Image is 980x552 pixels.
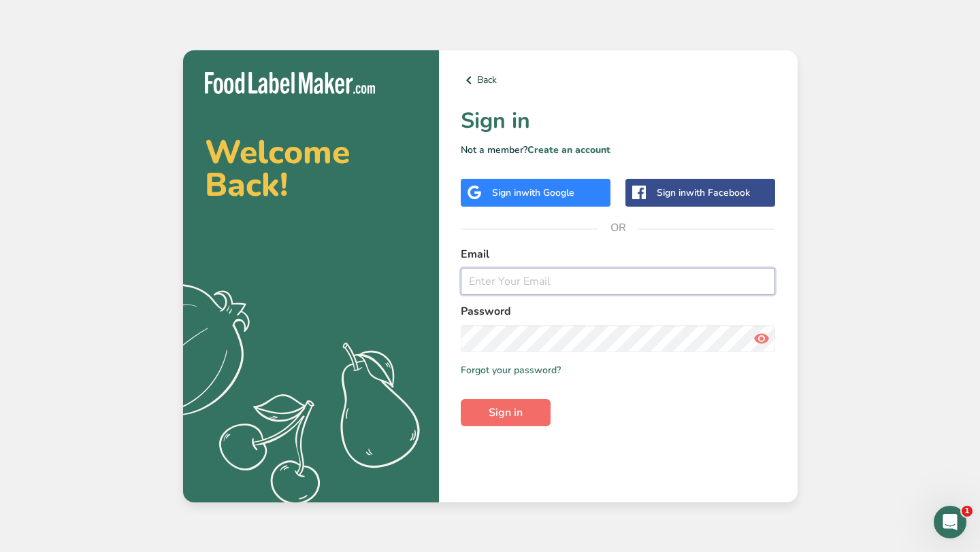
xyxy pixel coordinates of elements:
h2: Welcome Back! [205,136,417,201]
span: with Google [521,186,574,199]
a: Forgot your password? [461,363,561,377]
span: 1 [962,506,973,517]
div: Sign in [657,186,750,200]
label: Password [461,303,776,320]
span: with Facebook [686,186,750,199]
div: Sign in [492,186,574,200]
input: Enter Your Email [461,268,776,295]
span: Sign in [489,404,523,421]
label: Email [461,246,776,262]
iframe: Intercom live chat [934,506,966,538]
a: Create an account [527,143,610,156]
button: Sign in [461,399,551,426]
p: Not a member? [461,143,776,157]
img: Food Label Maker [205,72,375,94]
h1: Sign in [461,105,776,137]
span: OR [598,207,638,248]
a: Back [461,72,776,88]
